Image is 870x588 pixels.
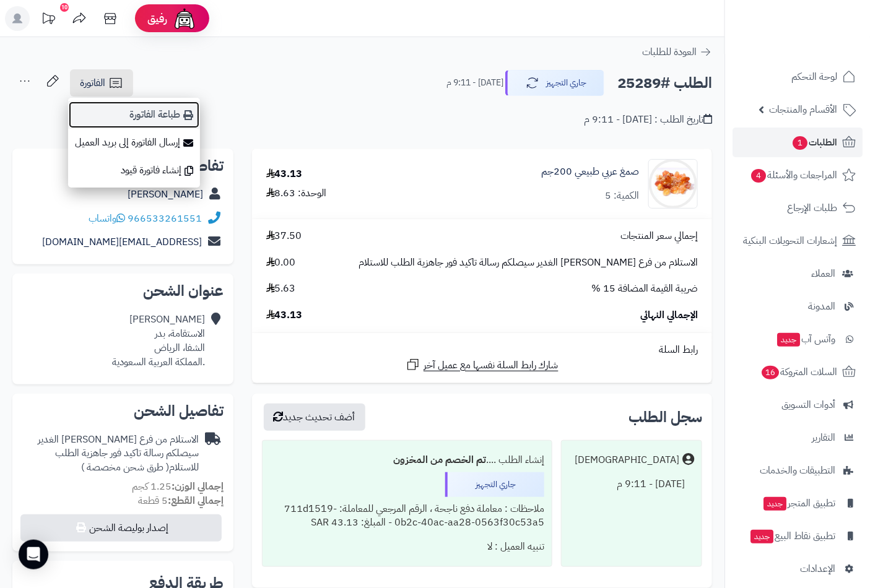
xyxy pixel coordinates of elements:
[70,69,133,97] a: الفاتورة
[750,166,837,184] span: المراجعات والأسئلة
[733,423,863,452] a: التقارير
[22,404,224,418] h2: تفاصيل الشحن
[406,357,559,373] a: شارك رابط السلة نفسها مع عميل آخر
[541,165,639,179] a: صمغ عربي طبيعي 200جم
[22,283,224,298] h2: عنوان الشحن
[68,157,200,184] a: إنشاء فاتورة قيود
[750,530,773,543] span: جديد
[393,452,486,467] b: تم الخصم من المخزون
[751,169,766,183] span: 4
[617,71,712,96] h2: الطلب #25289
[128,211,202,226] a: 966533261551
[264,404,365,431] button: أضف تحديث جديد
[762,495,835,512] span: تطبيق المتجر
[266,229,302,243] span: 37.50
[642,45,697,59] span: العودة للطلبات
[763,497,786,511] span: جديد
[584,113,712,127] div: تاريخ الطلب : [DATE] - 9:11 م
[733,259,863,288] a: العملاء
[569,472,694,496] div: [DATE] - 9:11 م
[776,331,835,348] span: وآتس آب
[266,256,296,270] span: 0.00
[733,456,863,485] a: التطبيقات والخدمات
[769,101,837,118] span: الأقسام والمنتجات
[257,343,707,357] div: رابط السلة
[777,333,800,347] span: جديد
[733,160,863,190] a: المراجعات والأسئلة4
[733,62,863,92] a: لوحة التحكم
[266,308,303,322] span: 43.13
[42,235,202,249] a: [EMAIL_ADDRESS][DOMAIN_NAME]
[733,324,863,354] a: وآتس آبجديد
[791,134,837,151] span: الطلبات
[445,472,544,497] div: جاري التجهيز
[733,390,863,420] a: أدوات التسويق
[270,535,544,559] div: تنبيه العميل : لا
[266,167,303,181] div: 43.13
[733,554,863,584] a: الإعدادات
[138,493,224,508] small: 5 قطعة
[591,282,698,296] span: ضريبة القيمة المضافة 15 %
[620,229,698,243] span: إجمالي سعر المنتجات
[33,6,64,34] a: تحديثات المنصة
[642,45,712,59] a: العودة للطلبات
[640,308,698,322] span: الإجمالي النهائي
[733,488,863,518] a: تطبيق المتجرجديد
[733,193,863,223] a: طلبات الإرجاع
[743,232,837,249] span: إشعارات التحويلات البنكية
[132,479,224,494] small: 1.25 كجم
[147,11,167,26] span: رفيق
[89,211,125,226] a: واتساب
[733,357,863,387] a: السلات المتروكة16
[793,136,807,150] span: 1
[575,453,679,467] div: [DEMOGRAPHIC_DATA]
[266,282,296,296] span: 5.63
[81,460,169,475] span: ( طرق شحن مخصصة )
[20,514,222,542] button: إصدار بوليصة الشحن
[446,77,503,89] small: [DATE] - 9:11 م
[733,292,863,321] a: المدونة
[266,186,327,201] div: الوحدة: 8.63
[112,313,205,369] div: [PERSON_NAME] الاستقامة، بدر الشفا، الرياض .المملكة العربية السعودية
[270,497,544,535] div: ملاحظات : معاملة دفع ناجحة ، الرقم المرجعي للمعاملة: 711d1519-0b2c-40ac-aa28-0563f30c53a5 - المبل...
[270,448,544,472] div: إنشاء الطلب ....
[22,433,199,475] div: الاستلام من فرع [PERSON_NAME] الغدير سيصلكم رسالة تاكيد فور جاهزية الطلب للاستلام
[812,429,835,446] span: التقارير
[68,101,200,129] a: طباعة الفاتورة
[791,68,837,85] span: لوحة التحكم
[60,3,69,12] div: 10
[19,540,48,569] div: Open Intercom Messenger
[800,560,835,577] span: الإعدادات
[760,363,837,381] span: السلات المتروكة
[749,527,835,545] span: تطبيق نقاط البيع
[505,70,604,96] button: جاري التجهيز
[359,256,698,270] span: الاستلام من فرع [PERSON_NAME] الغدير سيصلكم رسالة تاكيد فور جاهزية الطلب للاستلام
[80,76,105,90] span: الفاتورة
[168,493,224,508] strong: إجمالي القطع:
[760,462,835,479] span: التطبيقات والخدمات
[811,265,835,282] span: العملاء
[128,187,203,202] a: [PERSON_NAME]
[787,199,837,217] span: طلبات الإرجاع
[172,479,224,494] strong: إجمالي الوزن:
[172,6,197,31] img: ai-face.png
[68,129,200,157] a: إرسال الفاتورة إلى بريد العميل
[649,159,697,209] img: 1697402407-1662618556_mainnn-90x90.jpg
[22,158,224,173] h2: تفاصيل العميل
[605,189,639,203] div: الكمية: 5
[762,366,779,379] span: 16
[629,410,702,425] h3: سجل الطلب
[781,396,835,413] span: أدوات التسويق
[733,226,863,256] a: إشعارات التحويلات البنكية
[733,521,863,551] a: تطبيق نقاط البيعجديد
[733,128,863,157] a: الطلبات1
[808,298,835,315] span: المدونة
[424,358,559,373] span: شارك رابط السلة نفسها مع عميل آخر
